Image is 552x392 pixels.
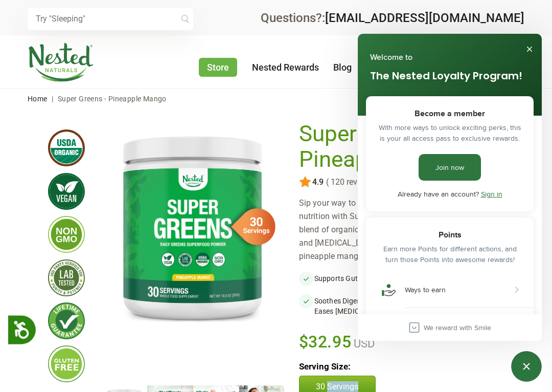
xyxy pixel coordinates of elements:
[48,345,85,382] img: glutenfree
[28,8,193,30] input: Try "Sleeping"
[299,271,402,286] li: Supports Gut Health
[48,259,85,296] img: thirdpartytested
[252,62,319,73] a: Nested Rewards
[48,173,85,210] img: vegan
[358,34,542,341] iframe: Loyalty Program pop-up with ways to earn points and redeem rewards
[28,89,524,109] nav: breadcrumbs
[48,129,85,166] img: usdaorganic
[511,351,542,382] iframe: Button to open loyalty program pop-up
[311,178,324,187] span: 4.9
[299,197,504,263] div: Sip your way to a healthier gut and improved nutrition with Super Greens. Our one-scoop superfood...
[224,205,275,249] img: sg-servings-30.png
[299,176,311,188] img: star.svg
[49,95,56,103] span: |
[58,95,167,103] span: Super Greens - Pineapple Mango
[324,178,379,187] span: ( 120 reviews )
[48,302,85,339] img: lifetimeguarantee
[299,361,351,372] b: Serving Size:
[325,11,524,25] a: [EMAIL_ADDRESS][DOMAIN_NAME]
[261,12,524,24] div: Questions?:
[333,62,352,73] a: Blog
[351,337,375,350] span: USD
[299,121,499,172] h1: Super Greens - Pineapple Mango
[28,95,48,103] a: Home
[299,331,352,353] span: $32.95
[299,294,402,318] li: Soothes Digestion and Eases [MEDICAL_DATA]
[199,58,237,77] a: Store
[101,121,284,331] img: Super Greens - Pineapple Mango
[48,216,85,253] img: gmofree
[28,43,94,82] img: Nested Naturals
